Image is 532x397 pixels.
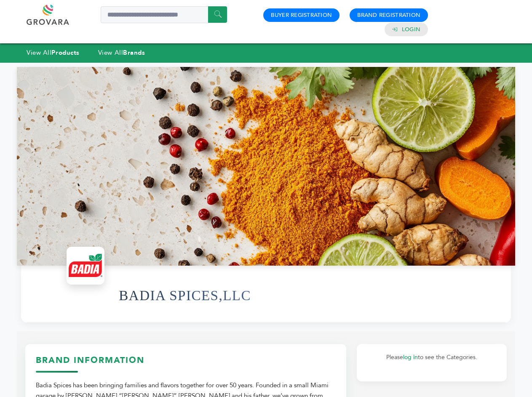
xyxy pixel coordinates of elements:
img: BADIA SPICES,LLC Logo [69,249,102,282]
a: Buyer Registration [271,11,332,19]
a: Login [402,26,420,33]
a: log in [403,353,418,361]
a: View AllBrands [98,48,145,57]
h1: BADIA SPICES,LLC [119,275,251,316]
a: View AllProducts [27,48,80,57]
strong: Brands [123,48,145,57]
h3: Brand Information [36,354,336,373]
p: Please to see the Categories. [365,352,498,362]
input: Search a product or brand... [101,6,227,23]
strong: Products [51,48,79,57]
a: Brand Registration [357,11,420,19]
